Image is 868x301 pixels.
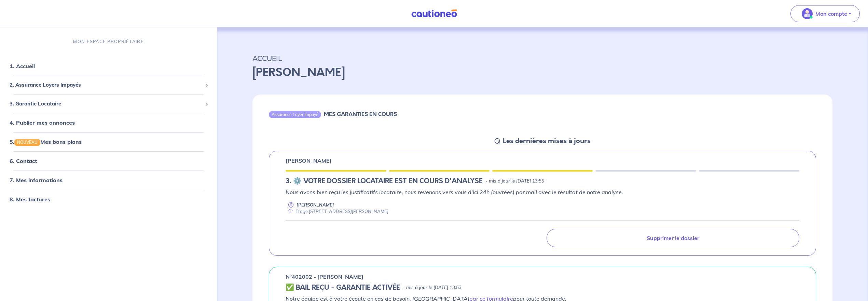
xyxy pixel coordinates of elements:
a: 1. Accueil [10,63,35,70]
h5: ✅ BAIL REÇU - GARANTIE ACTIVÉE [286,284,400,292]
div: 1. Accueil [3,59,214,73]
img: Cautioneo [409,9,460,18]
div: Etage [STREET_ADDRESS][PERSON_NAME] [286,208,388,215]
p: - mis à jour le [DATE] 13:55 [485,178,544,185]
p: MON ESPACE PROPRIÉTAIRE [73,38,143,45]
p: [PERSON_NAME] [297,202,334,208]
a: Supprimer le dossier [547,229,799,247]
button: illu_account_valid_menu.svgMon compte [790,5,860,22]
p: Nous avons bien reçu les justificatifs locataire, nous revenons vers vous d'ici 24h (ouvrées) par... [286,188,799,196]
a: 6. Contact [10,158,37,164]
p: n°402002 - [PERSON_NAME] [286,273,363,281]
a: 4. Publier mes annonces [10,119,75,126]
h6: MES GARANTIES EN COURS [324,111,397,117]
a: 8. Mes factures [10,196,50,203]
div: 6. Contact [3,154,214,168]
p: Mon compte [815,10,847,18]
div: 5.NOUVEAUMes bons plans [3,135,214,149]
div: 2. Assurance Loyers Impayés [3,78,214,92]
img: illu_account_valid_menu.svg [802,8,813,19]
a: 5.NOUVEAUMes bons plans [10,138,82,145]
p: - mis à jour le [DATE] 13:53 [403,284,461,291]
div: state: DOCUMENTS-TO-EVALUATE, Context: NEW,CHOOSE-CERTIFICATE,ALONE,LESSOR-DOCUMENTS [286,177,799,185]
p: [PERSON_NAME] [252,64,832,81]
p: [PERSON_NAME] [286,156,332,165]
div: 4. Publier mes annonces [3,116,214,129]
div: Assurance Loyer Impayé [269,111,321,118]
h5: Les dernières mises à jours [503,137,591,145]
h5: 3.︎ ⚙️ VOTRE DOSSIER LOCATAIRE EST EN COURS D'ANALYSE [286,177,483,185]
p: Supprimer le dossier [647,235,699,241]
div: 7. Mes informations [3,173,214,187]
div: 8. Mes factures [3,192,214,206]
p: ACCUEIL [252,52,832,64]
span: 3. Garantie Locataire [10,100,202,108]
div: 3. Garantie Locataire [3,97,214,111]
a: 7. Mes informations [10,177,63,184]
div: state: CONTRACT-VALIDATED, Context: ,MAYBE-CERTIFICATE,,LESSOR-DOCUMENTS,IS-ODEALIM [286,284,799,292]
span: 2. Assurance Loyers Impayés [10,81,202,89]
